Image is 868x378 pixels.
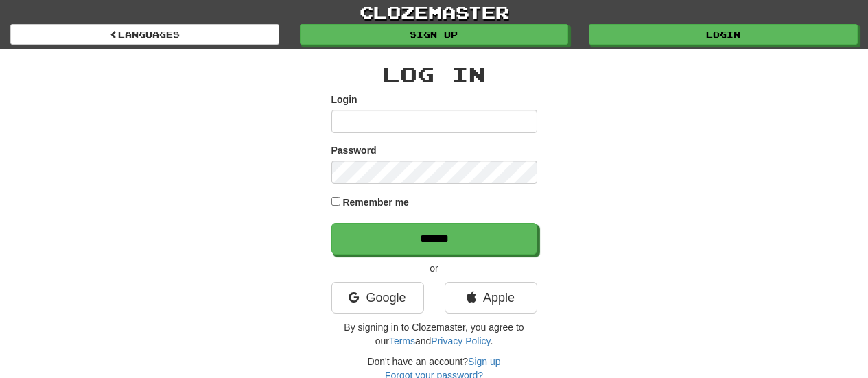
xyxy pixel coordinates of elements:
[331,93,357,106] label: Login
[331,63,537,86] h2: Log In
[331,261,537,275] p: or
[300,24,569,45] a: Sign up
[431,335,490,346] a: Privacy Policy
[445,282,537,314] a: Apple
[331,143,377,157] label: Password
[389,335,415,346] a: Terms
[589,24,858,45] a: Login
[331,282,424,314] a: Google
[468,356,500,367] a: Sign up
[342,196,409,209] label: Remember me
[331,320,537,348] p: By signing in to Clozemaster, you agree to our and .
[10,24,279,45] a: Languages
